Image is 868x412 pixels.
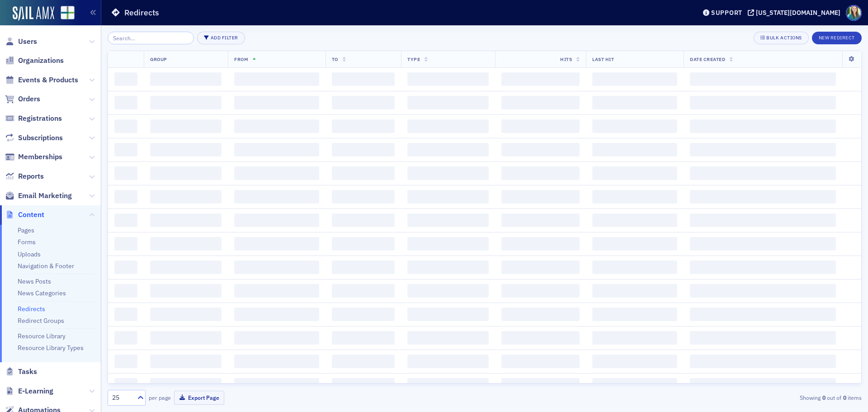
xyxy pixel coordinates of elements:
span: ‌ [592,378,677,392]
span: ‌ [332,72,395,86]
span: ‌ [332,119,395,133]
span: ‌ [114,308,137,321]
span: ‌ [592,96,677,109]
button: Add Filter [197,32,245,44]
h1: Redirects [124,7,159,18]
span: To [332,56,338,62]
a: Memberships [5,152,62,162]
span: ‌ [114,378,137,392]
span: ‌ [501,119,580,133]
span: ‌ [690,237,836,251]
span: ‌ [592,190,677,204]
div: [US_STATE][DOMAIN_NAME] [756,9,840,17]
span: ‌ [114,72,137,86]
span: ‌ [234,331,319,345]
span: ‌ [592,355,677,368]
img: SailAMX [13,6,54,21]
span: ‌ [690,213,836,227]
span: Last Hit [592,56,614,62]
div: Support [711,9,742,17]
span: Profile [846,5,862,21]
a: Redirects [18,305,45,313]
span: ‌ [592,260,677,274]
span: Group [150,56,167,62]
a: Organizations [5,56,64,66]
span: ‌ [407,143,488,156]
span: ‌ [150,119,222,133]
span: ‌ [690,378,836,392]
span: ‌ [592,284,677,298]
span: ‌ [234,72,319,86]
span: ‌ [332,143,395,156]
a: Reports [5,171,44,181]
span: ‌ [690,166,836,180]
span: ‌ [114,260,137,274]
span: ‌ [234,378,319,392]
a: Email Marketing [5,191,72,201]
span: Date Created [690,56,725,62]
span: ‌ [234,355,319,368]
a: Content [5,210,44,220]
span: Reports [18,171,44,181]
span: ‌ [234,190,319,204]
button: Bulk Actions [754,32,808,44]
span: ‌ [150,355,222,368]
div: 25 [112,393,132,403]
span: ‌ [501,96,580,109]
a: View Homepage [54,6,75,21]
span: ‌ [114,284,137,298]
span: ‌ [150,72,222,86]
span: Subscriptions [18,133,63,143]
span: ‌ [332,331,395,345]
span: ‌ [690,143,836,156]
span: ‌ [407,378,488,392]
span: Tasks [18,367,37,377]
span: ‌ [592,237,677,251]
span: ‌ [501,378,580,392]
span: ‌ [150,143,222,156]
span: ‌ [150,331,222,345]
span: ‌ [501,260,580,274]
a: Redirect Groups [18,317,64,325]
span: ‌ [407,213,488,227]
span: ‌ [690,355,836,368]
span: ‌ [690,284,836,298]
span: ‌ [234,143,319,156]
span: E-Learning [18,386,53,396]
span: ‌ [592,331,677,345]
button: New Redirect [812,32,862,44]
span: Hits [560,56,572,62]
span: ‌ [501,143,580,156]
span: ‌ [407,166,488,180]
a: Resource Library Types [18,344,84,352]
span: Email Marketing [18,191,72,201]
span: ‌ [690,96,836,109]
span: ‌ [501,72,580,86]
span: ‌ [114,166,137,180]
span: ‌ [234,96,319,109]
a: Tasks [5,367,37,377]
span: ‌ [150,308,222,321]
span: ‌ [332,213,395,227]
strong: 0 [841,393,848,402]
span: ‌ [407,190,488,204]
span: ‌ [501,166,580,180]
span: ‌ [114,119,137,133]
span: Registrations [18,114,62,123]
a: Navigation & Footer [18,262,74,270]
div: Bulk Actions [766,35,802,40]
span: ‌ [407,237,488,251]
span: ‌ [407,119,488,133]
a: Registrations [5,114,62,123]
span: ‌ [407,260,488,274]
button: [US_STATE][DOMAIN_NAME] [748,9,844,16]
span: ‌ [114,331,137,345]
a: Orders [5,94,40,104]
span: Orders [18,94,40,104]
a: News Categories [18,289,66,297]
span: Events & Products [18,75,78,85]
a: Events & Products [5,75,78,85]
span: ‌ [592,72,677,86]
span: ‌ [407,355,488,368]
